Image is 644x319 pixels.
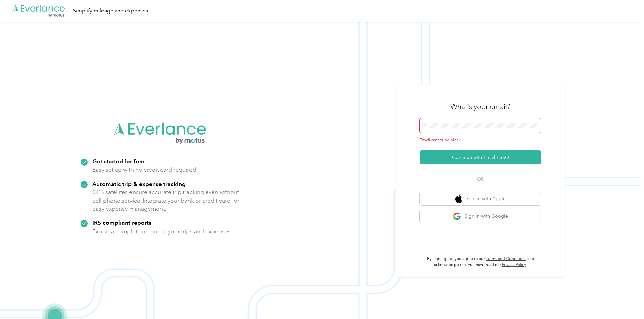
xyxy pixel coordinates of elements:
[92,219,151,226] strong: IRS compliant reports
[469,176,492,183] span: OR
[455,194,462,203] img: apple logo
[420,256,541,268] p: By signing up, you agree to our and acknowledge that you have read our .
[502,262,526,267] a: Privacy Policy
[453,212,461,221] img: google logo
[420,192,541,205] button: apple logoSign in with Apple
[92,188,240,213] p: GPS satellites ensure accurate trip tracking even without cell phone service. Integrate your bank...
[450,102,510,111] h3: What's your email?
[420,150,541,164] button: Continue with Email / SSO
[420,137,541,143] div: Email cannot be blank
[420,210,541,223] button: google logoSign in with Google
[92,180,186,187] strong: Automatic trip & expense tracking
[486,256,526,261] a: Terms and Conditions
[92,158,144,165] strong: Get started for free
[92,227,232,236] p: Export a complete record of your trips and expenses.
[92,166,196,174] p: Easy set up with no credit card required
[73,7,148,15] div: Simplify mileage and expenses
